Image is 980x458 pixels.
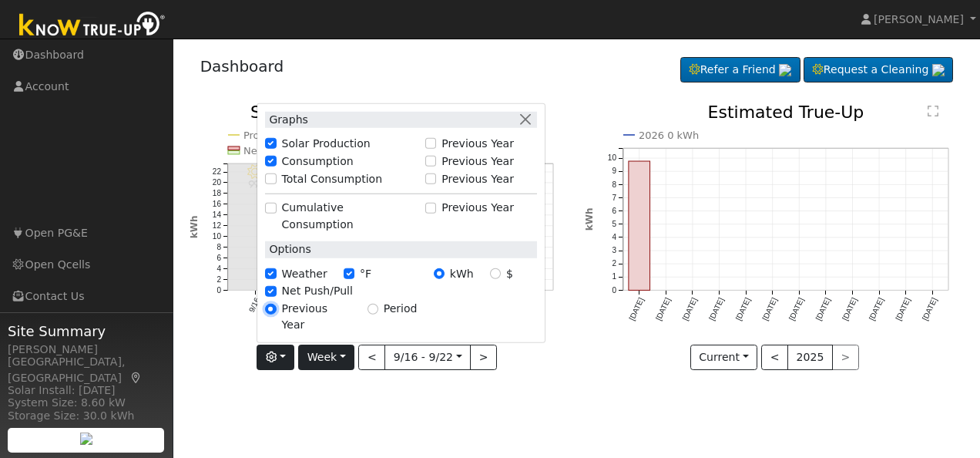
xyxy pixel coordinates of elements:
text: Estimated True-Up [708,103,864,122]
text: 8 [612,180,616,189]
label: Previous Year [441,136,514,152]
input: Previous Year [425,138,436,149]
img: retrieve [932,64,945,76]
label: Cumulative Consumption [282,200,418,232]
span: [PERSON_NAME] [874,13,964,25]
input: Solar Production [265,138,276,149]
text: 14 [212,210,221,219]
input: Previous Year [425,203,436,214]
text: 10 [212,232,221,241]
label: kWh [450,265,474,281]
input: °F [344,268,354,279]
text: 4 [612,233,616,241]
input: Weather [265,268,276,279]
button: 2025 [787,345,833,371]
text: [DATE] [734,296,752,322]
button: > [470,345,497,371]
text:  [928,105,938,117]
label: Options [265,241,310,258]
button: < [358,345,385,371]
input: Consumption [265,156,276,167]
a: Dashboard [200,57,284,76]
text: [DATE] [894,296,912,322]
text: 9 [612,167,616,176]
text: 5 [612,220,616,228]
button: Current [690,345,758,371]
label: Consumption [282,153,354,169]
text: [DATE] [707,296,725,322]
label: Previous Year [441,153,514,169]
button: Week [298,345,354,371]
text: 1 [612,273,616,281]
text: [DATE] [868,296,885,322]
text: 6 [216,254,221,262]
label: Net Push/Pull [282,283,353,299]
input: $ [490,268,501,279]
text: Solar Production vs Consumption [250,103,531,122]
text: [DATE] [921,296,938,322]
text: 16 [212,200,221,208]
label: Previous Year [282,301,351,333]
text: [DATE] [814,296,832,322]
label: Weather [282,265,327,281]
rect: onclick="" [629,161,650,291]
div: Storage Size: 30.0 kWh [8,408,165,424]
label: °F [360,265,371,281]
a: Refer a Friend [680,57,800,83]
input: Period [367,304,378,315]
button: 9/16 - 9/22 [384,345,471,371]
text: kWh [584,208,595,231]
img: retrieve [779,64,791,76]
input: Previous Year [425,156,436,167]
text: 3 [612,247,616,255]
span: Site Summary [8,321,165,342]
button: < [761,345,788,371]
label: Solar Production [282,136,371,152]
img: Know True-Up [12,8,173,43]
text: 6 [612,207,616,215]
div: System Size: 8.60 kW [8,395,165,411]
input: Previous Year [425,173,436,184]
label: Previous Year [441,200,514,216]
input: Net Push/Pull [265,286,276,297]
label: $ [506,265,513,281]
input: kWh [434,268,445,279]
text: 2026 0 kWh [639,130,699,141]
text: 18 [212,189,221,197]
text: 8 [216,243,221,251]
text: [DATE] [761,296,779,322]
text: 0 [612,286,616,295]
input: Total Consumption [265,173,276,184]
text: [DATE] [787,296,805,322]
input: Cumulative Consumption [265,203,276,214]
text: 9/16 [247,296,260,314]
text: 10 [608,154,617,163]
text: 2 [612,260,616,268]
text: 7 [612,194,616,202]
label: Previous Year [441,170,514,187]
text: 2 [216,275,221,284]
input: Previous Year [265,304,276,315]
text: 22 [212,167,221,176]
a: Request a Cleaning [804,57,953,83]
text: [DATE] [681,296,699,322]
label: Total Consumption [282,170,383,187]
text: 12 [212,221,221,230]
text: Production 80.4 kWh [243,130,347,141]
text: [DATE] [654,296,672,322]
text: [DATE] [627,296,645,322]
div: [PERSON_NAME] [8,342,165,358]
text: 4 [216,264,221,273]
div: Solar Install: [DATE] [8,382,165,399]
text: 0 [216,286,221,295]
a: Map [129,372,143,384]
text: Net Consumption 9.8 kWh [243,145,375,157]
img: retrieve [80,433,92,445]
text: [DATE] [841,296,858,322]
div: [GEOGRAPHIC_DATA], [GEOGRAPHIC_DATA] [8,354,165,386]
label: Period [384,301,418,317]
text: 20 [212,178,221,187]
text: kWh [189,216,200,239]
label: Graphs [265,111,308,127]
